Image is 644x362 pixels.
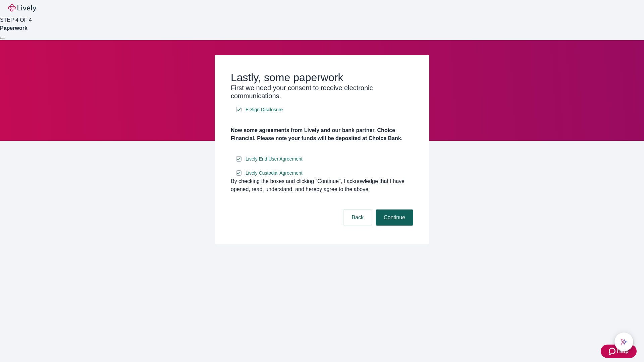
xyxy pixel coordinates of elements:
[244,169,304,177] a: e-sign disclosure document
[246,106,283,113] span: E-Sign Disclosure
[244,106,284,114] a: e-sign disclosure document
[231,71,413,84] h2: Lastly, some paperwork
[601,345,637,358] button: Zendesk support iconHelp
[246,170,303,177] span: Lively Custodial Agreement
[617,347,629,355] span: Help
[231,84,413,100] h3: First we need your consent to receive electronic communications.
[376,209,413,226] button: Continue
[614,333,633,351] button: chat
[231,126,413,142] h4: Now some agreements from Lively and our bank partner, Choice Financial. Please note your funds wi...
[343,209,372,226] button: Back
[8,4,36,12] img: Lively
[609,347,617,355] svg: Zendesk support icon
[231,177,413,193] div: By checking the boxes and clicking “Continue", I acknowledge that I have opened, read, understand...
[246,156,303,163] span: Lively End User Agreement
[621,339,627,345] svg: Lively AI Assistant
[244,155,304,163] a: e-sign disclosure document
